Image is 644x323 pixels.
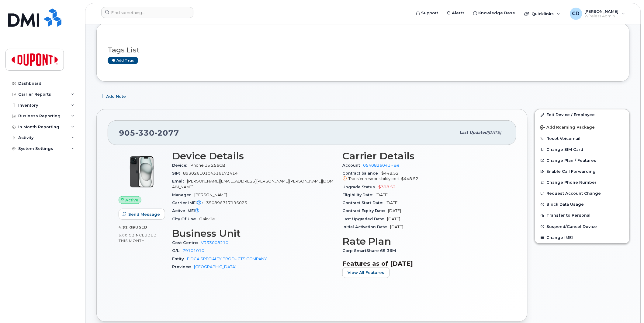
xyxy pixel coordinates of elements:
span: used [135,225,147,229]
span: [DATE] [488,130,501,135]
span: [DATE] [390,225,403,229]
span: [DATE] [387,217,400,221]
span: $448.52 [342,171,505,182]
span: Add Note [106,94,126,99]
a: VR33008210 [201,240,228,245]
button: Reset Voicemail [535,133,629,144]
span: Knowledge Base [479,10,515,16]
a: Edit Device / Employee [535,109,629,120]
span: Add Roaming Package [540,125,595,131]
span: Wireless Admin [585,14,619,19]
button: Change IMEI [535,232,629,243]
button: Transfer to Personal [535,210,629,221]
span: 905 [119,128,179,137]
button: View All Features [342,267,390,278]
span: [PERSON_NAME] [585,9,619,14]
button: Block Data Usage [535,199,629,210]
span: $448.52 [401,176,419,181]
span: Corp SmartShare 65 36M [342,248,400,253]
a: EIDCA SPECIALTY PRODUCTS COMPANY [187,257,267,261]
img: iPhone_15_Black.png [123,154,160,190]
a: 79101010 [182,248,204,253]
span: Enable Call Forwarding [547,169,596,174]
span: Support [421,10,438,16]
button: Add Roaming Package [535,121,629,133]
a: Support [412,7,443,19]
span: Province [172,264,194,269]
span: Last updated [460,130,488,135]
span: Oakville [199,217,215,221]
span: Cost Centre [172,240,201,245]
span: View All Features [348,270,385,275]
span: [PERSON_NAME][EMAIL_ADDRESS][PERSON_NAME][PERSON_NAME][DOMAIN_NAME] [172,179,333,189]
span: Active [126,197,139,203]
span: Device [172,163,190,168]
span: [DATE] [386,201,399,205]
span: Contract Start Date [342,201,386,205]
span: Entity [172,257,187,261]
span: included this month [119,233,157,243]
span: Active IMEI [172,208,204,213]
span: Manager [172,193,194,197]
button: Send Message [119,209,165,220]
span: Send Message [128,211,160,217]
h3: Device Details [172,151,335,161]
a: [GEOGRAPHIC_DATA] [194,264,236,269]
span: iPhone 15 256GB [190,163,225,168]
span: 89302610104316173414 [183,171,238,176]
span: Upgrade Status [342,185,379,189]
span: Account [342,163,363,168]
button: Suspend/Cancel Device [535,221,629,232]
button: Change SIM Card [535,144,629,155]
h3: Business Unit [172,228,335,239]
span: Suspend/Cancel Device [547,224,597,229]
div: Craig Duff [566,8,629,20]
button: Enable Call Forwarding [535,166,629,177]
span: Eligibility Date [342,193,376,197]
span: 4.32 GB [119,225,135,229]
span: Transfer responsibility cost [348,176,400,181]
a: 0540826041 - Bell [363,163,402,168]
button: Add Note [96,91,131,102]
button: Change Phone Number [535,177,629,188]
button: Request Account Change [535,188,629,199]
span: $398.52 [379,185,396,189]
a: Alerts [443,7,469,19]
span: [DATE] [388,208,401,213]
span: G/L [172,248,182,253]
h3: Features as of [DATE] [342,260,505,267]
span: [DATE] [376,193,389,197]
span: SIM [172,171,183,176]
span: City Of Use [172,217,199,221]
span: CD [572,10,580,17]
span: Contract Expiry Date [342,208,388,213]
span: — [204,208,208,213]
span: Email [172,179,187,183]
h3: Rate Plan [342,236,505,247]
span: Last Upgraded Date [342,217,387,221]
a: Knowledge Base [469,7,520,19]
span: Alerts [452,10,465,16]
h3: Tags List [108,46,618,54]
span: Quicklinks [532,11,554,16]
h3: Carrier Details [342,151,505,161]
span: Carrier IMEI [172,201,206,205]
a: Add tags [108,57,138,64]
span: Change Plan / Features [547,158,597,163]
span: 350896717195025 [206,201,247,205]
span: 330 [135,128,154,137]
span: [PERSON_NAME] [194,193,227,197]
input: Find something... [101,7,193,18]
span: Initial Activation Date [342,225,390,229]
div: Quicklinks [520,8,565,20]
span: 2077 [154,128,179,137]
span: 5.00 GB [119,233,135,237]
button: Change Plan / Features [535,155,629,166]
span: Contract balance [342,171,382,176]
